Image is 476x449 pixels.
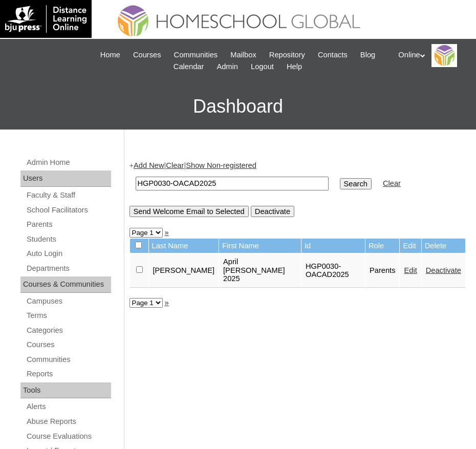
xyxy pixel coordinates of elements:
span: Logout [251,61,274,73]
div: Tools [20,382,111,399]
td: Delete [422,239,465,253]
a: Alerts [26,400,111,413]
td: Last Name [149,239,219,253]
td: Id [301,239,365,253]
a: Terms [26,309,111,322]
span: Help [287,61,302,73]
img: Online Academy [431,44,457,67]
a: » [165,228,169,237]
input: Search [136,177,329,190]
input: Search [340,178,372,189]
a: Courses [128,49,166,61]
a: Auto Login [26,247,111,260]
a: Deactivate [426,266,461,274]
a: Course Evaluations [26,430,111,443]
td: April [PERSON_NAME] 2025 [219,253,301,288]
a: Admin [211,61,243,73]
a: Show Non-registered [186,161,256,169]
span: Home [100,49,120,61]
a: Admin Home [26,156,111,169]
td: Parents [365,253,400,288]
a: Parents [26,218,111,231]
input: Deactivate [251,206,294,217]
a: Contacts [313,49,353,61]
td: Edit [400,239,421,253]
div: Courses & Communities [20,276,111,293]
span: Courses [133,49,161,61]
a: Communities [169,49,223,61]
a: Mailbox [225,49,262,61]
a: Clear [166,161,184,169]
a: Campuses [26,295,111,308]
a: Help [282,61,307,73]
h3: Dashboard [5,83,471,130]
td: Role [365,239,400,253]
a: Departments [26,262,111,275]
a: Courses [26,338,111,351]
a: School Facilitators [26,204,111,217]
td: HGP0030-OACAD2025 [301,253,365,288]
a: » [165,298,169,307]
a: Blog [355,49,380,61]
td: First Name [219,239,301,253]
a: Repository [264,49,310,61]
span: Admin [217,61,238,73]
a: Reports [26,368,111,380]
a: Edit [404,266,417,274]
span: Contacts [318,49,348,61]
a: Communities [26,353,111,366]
a: Abuse Reports [26,415,111,428]
a: Clear [383,179,401,187]
a: Home [95,49,125,61]
span: Calendar [174,61,204,73]
span: Mailbox [230,49,256,61]
input: Send Welcome Email to Selected [129,206,249,217]
a: Faculty & Staff [26,189,111,202]
span: Repository [269,49,305,61]
a: Calendar [168,61,209,73]
a: Students [26,233,111,246]
a: Categories [26,324,111,337]
img: logo-white.png [5,5,86,33]
div: + | | [129,160,466,217]
a: Logout [246,61,279,73]
div: Users [20,170,111,187]
td: [PERSON_NAME] [149,253,219,288]
a: Add New [134,161,164,169]
span: Blog [360,49,375,61]
div: Online [398,44,466,67]
span: Communities [174,49,218,61]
